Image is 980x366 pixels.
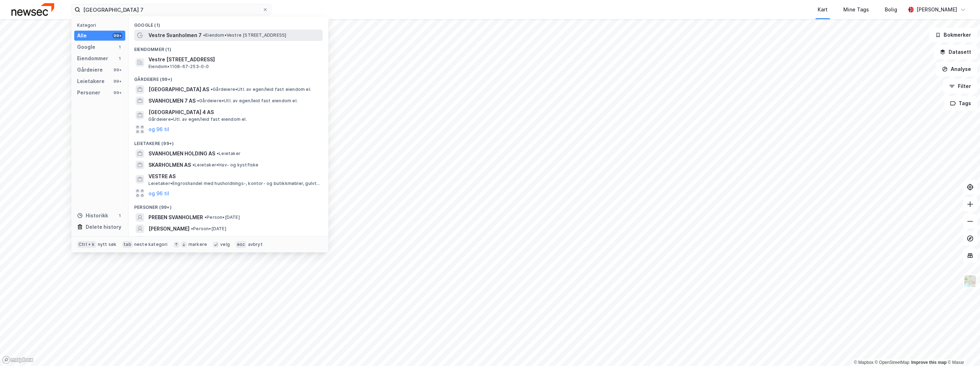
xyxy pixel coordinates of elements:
[77,22,125,28] div: Kategori
[128,17,328,30] div: Google (1)
[148,31,202,40] span: Vestre Svanholmen 7
[77,77,105,86] div: Leietakere
[204,215,207,220] span: •
[117,44,122,50] div: 1
[77,211,108,220] div: Historikk
[98,242,117,247] div: nytt søk
[936,62,977,76] button: Analyse
[148,225,190,233] span: [PERSON_NAME]
[929,28,977,42] button: Bokmerker
[911,360,946,365] a: Improve this map
[117,56,122,61] div: 1
[220,242,230,247] div: velg
[944,96,977,110] button: Tags
[204,215,240,220] span: Person • [DATE]
[191,226,193,231] span: •
[943,79,977,93] button: Filter
[112,78,122,84] div: 99+
[148,108,320,117] span: [GEOGRAPHIC_DATA] 4 AS
[128,41,328,54] div: Eiendommer (1)
[203,32,205,38] span: •
[934,45,977,59] button: Datasett
[86,223,121,231] div: Delete history
[854,360,873,365] a: Mapbox
[217,151,219,156] span: •
[148,125,169,134] button: og 96 til
[148,85,209,94] span: [GEOGRAPHIC_DATA] AS
[963,274,977,288] img: Z
[77,66,103,74] div: Gårdeiere
[818,5,828,14] div: Kart
[197,98,298,104] span: Gårdeiere • Utl. av egen/leid fast eiendom el.
[248,242,262,247] div: avbryt
[2,356,34,364] a: Mapbox homepage
[77,31,87,40] div: Alle
[148,181,321,186] span: Leietaker • Engroshandel med husholdnings-, kontor- og butikkmøbler, gulvtepper og belysningsutstyr
[128,135,328,148] div: Leietakere (99+)
[148,213,203,222] span: PREBEN SVANHOLMER
[148,64,209,69] span: Eiendom • 1108-67-253-0-0
[148,189,169,197] button: og 96 til
[77,54,108,63] div: Eiendommer
[11,3,54,16] img: newsec-logo.f6e21ccffca1b3a03d2d.png
[217,151,241,156] span: Leietaker
[134,242,168,247] div: neste kategori
[122,241,133,248] div: tab
[875,360,909,365] a: OpenStreetMap
[112,90,122,96] div: 99+
[112,67,122,73] div: 99+
[944,332,980,366] div: Kontrollprogram for chat
[885,5,897,14] div: Bolig
[148,117,247,122] span: Gårdeiere • Utl. av egen/leid fast eiendom el.
[843,5,869,14] div: Mine Tags
[148,97,196,105] span: SVANHOLMEN 7 AS
[117,213,122,218] div: 1
[188,242,207,247] div: markere
[191,226,226,232] span: Person • [DATE]
[148,161,191,169] span: SKARHOLMEN AS
[211,87,311,92] span: Gårdeiere • Utl. av egen/leid fast eiendom el.
[192,162,259,168] span: Leietaker • Hav- og kystfiske
[148,55,320,64] span: Vestre [STREET_ADDRESS]
[128,71,328,84] div: Gårdeiere (99+)
[197,98,199,103] span: •
[944,332,980,366] iframe: Chat Widget
[916,5,957,14] div: [PERSON_NAME]
[128,199,328,212] div: Personer (99+)
[236,241,247,248] div: esc
[148,149,215,158] span: SVANHOLMEN HOLDING AS
[77,88,100,97] div: Personer
[80,4,262,15] input: Søk på adresse, matrikkel, gårdeiere, leietakere eller personer
[192,162,195,167] span: •
[211,87,213,92] span: •
[148,172,320,181] span: VESTRE AS
[77,241,96,248] div: Ctrl + k
[203,32,286,38] span: Eiendom • Vestre [STREET_ADDRESS]
[77,43,95,51] div: Google
[112,33,122,38] div: 99+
